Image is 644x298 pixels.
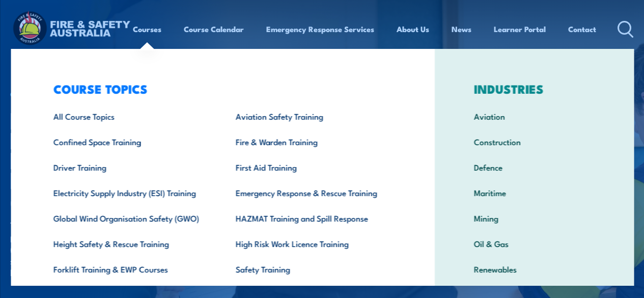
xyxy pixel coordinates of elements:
[458,256,610,282] a: Renewables
[37,154,220,180] a: Driver Training
[133,17,161,41] a: Courses
[37,231,220,256] a: Height Safety & Rescue Training
[220,154,403,180] a: First Aid Training
[37,256,220,282] a: Forklift Training & EWP Courses
[458,154,610,180] a: Defence
[452,17,471,41] a: News
[37,82,403,96] h3: COURSE TOPICS
[37,103,220,129] a: All Course Topics
[458,129,610,154] a: Construction
[266,17,374,41] a: Emergency Response Services
[37,129,220,154] a: Confined Space Training
[397,17,429,41] a: About Us
[220,103,403,129] a: Aviation Safety Training
[37,180,220,205] a: Electricity Supply Industry (ESI) Training
[220,180,403,205] a: Emergency Response & Rescue Training
[458,103,610,129] a: Aviation
[568,17,596,41] a: Contact
[220,129,403,154] a: Fire & Warden Training
[184,17,244,41] a: Course Calendar
[458,231,610,256] a: Oil & Gas
[220,231,403,256] a: High Risk Work Licence Training
[458,82,610,96] h3: INDUSTRIES
[220,256,403,282] a: Safety Training
[458,180,610,205] a: Maritime
[220,205,403,231] a: HAZMAT Training and Spill Response
[494,17,546,41] a: Learner Portal
[458,205,610,231] a: Mining
[37,205,220,231] a: Global Wind Organisation Safety (GWO)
